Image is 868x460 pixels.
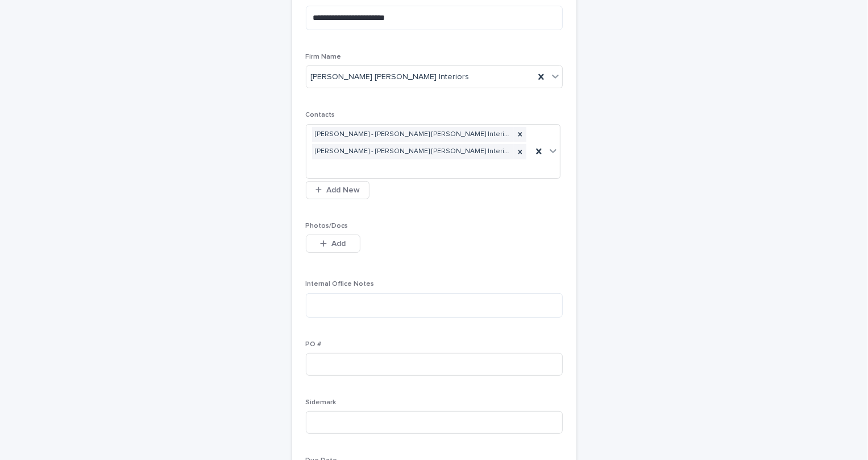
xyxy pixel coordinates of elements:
span: PO # [306,341,322,348]
button: Add [306,235,360,253]
span: Sidemark [306,399,337,406]
span: Photos/Docs [306,223,348,229]
span: [PERSON_NAME] [PERSON_NAME] Interiors [311,71,470,83]
div: [PERSON_NAME] - [PERSON_NAME] [PERSON_NAME] Interiors [312,127,514,142]
span: Internal Office Notes [306,281,375,287]
span: Add [331,240,346,248]
span: Firm Name [306,54,342,60]
span: Contacts [306,112,335,118]
div: [PERSON_NAME] - [PERSON_NAME] [PERSON_NAME] Interiors [312,144,514,159]
span: Add New [326,186,360,194]
button: Add New [306,181,369,199]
